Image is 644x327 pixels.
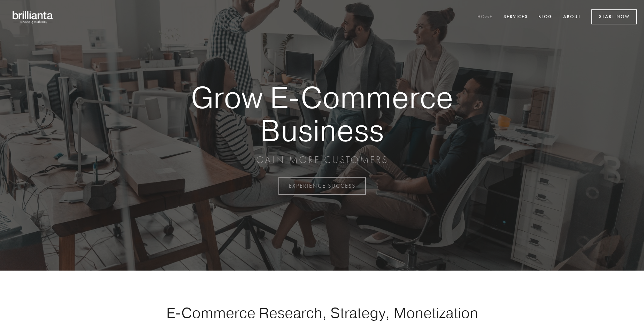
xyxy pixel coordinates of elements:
a: Start Now [591,9,637,24]
a: Home [473,11,497,23]
a: About [559,11,585,23]
h1: E-Commerce Research, Strategy, Monetization [144,304,500,321]
a: EXPERIENCE SUCCESS [278,177,366,195]
a: Blog [534,11,557,23]
img: brillianta - research, strategy, marketing [7,7,59,27]
p: GAIN MORE CUSTOMERS [167,154,477,166]
strong: Grow E-Commerce Business [167,81,477,147]
a: Services [499,11,532,23]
